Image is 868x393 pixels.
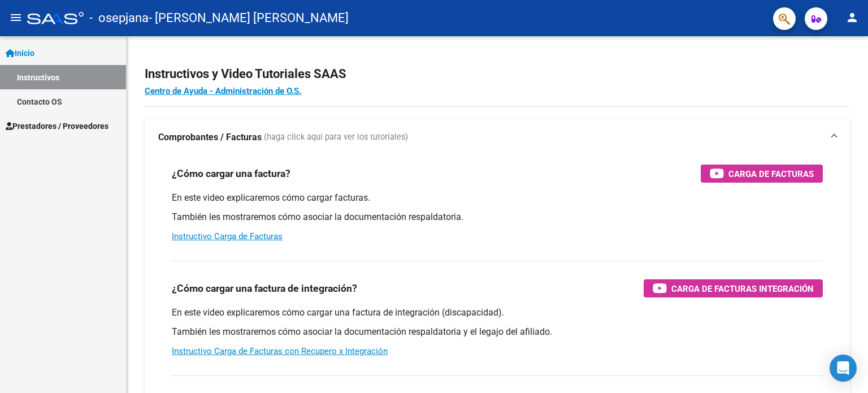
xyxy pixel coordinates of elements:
span: - [PERSON_NAME] [PERSON_NAME] [149,6,349,31]
h3: ¿Cómo cargar una factura de integración? [172,280,357,296]
div: Open Intercom Messenger [830,355,857,382]
button: Carga de Facturas Integración [644,279,823,297]
span: Carga de Facturas Integración [671,282,814,296]
mat-icon: person [845,11,859,24]
button: Carga de Facturas [701,165,823,183]
a: Instructivo Carga de Facturas con Recupero x Integración [172,346,388,356]
mat-icon: menu [9,11,23,24]
p: También les mostraremos cómo asociar la documentación respaldatoria y el legajo del afiliado. [172,326,823,338]
a: Centro de Ayuda - Administración de O.S. [145,86,301,96]
p: También les mostraremos cómo asociar la documentación respaldatoria. [172,211,823,223]
a: Instructivo Carga de Facturas [172,231,283,241]
span: Prestadores / Proveedores [6,120,108,132]
span: Inicio [6,47,34,59]
span: Carga de Facturas [728,167,814,181]
span: - osepjana [89,6,149,31]
h2: Instructivos y Video Tutoriales SAAS [145,63,850,85]
p: En este video explicaremos cómo cargar una factura de integración (discapacidad). [172,306,823,319]
mat-expansion-panel-header: Comprobantes / Facturas (haga click aquí para ver los tutoriales) [145,119,850,156]
p: En este video explicaremos cómo cargar facturas. [172,192,823,204]
strong: Comprobantes / Facturas [158,131,262,144]
span: (haga click aquí para ver los tutoriales) [264,131,408,144]
h3: ¿Cómo cargar una factura? [172,166,290,182]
